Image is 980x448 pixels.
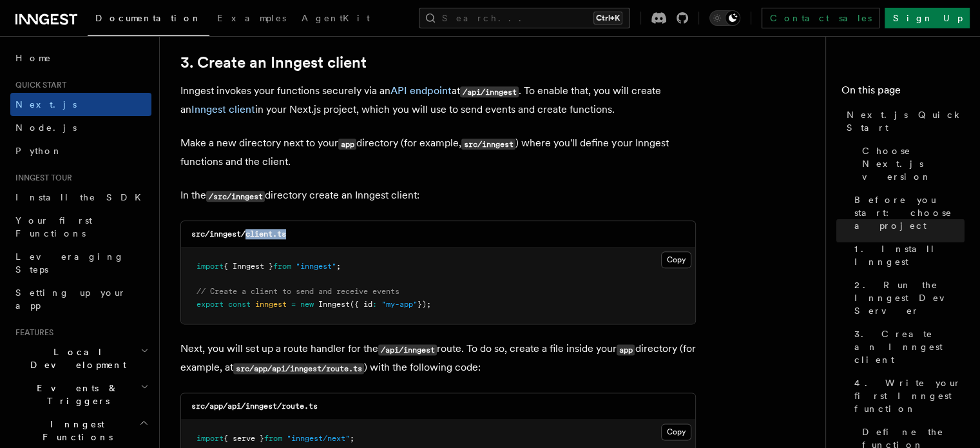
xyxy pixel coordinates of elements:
a: 2. Run the Inngest Dev Server [849,273,965,322]
span: import [197,262,224,271]
code: /api/inngest [378,344,437,355]
a: Home [10,46,151,70]
span: Local Development [10,346,140,371]
button: Local Development [10,340,151,376]
span: Python [15,146,62,156]
h4: On this page [841,83,965,103]
a: Before you start: choose a project [849,188,965,237]
span: Setting up your app [15,287,126,311]
a: AgentKit [294,4,378,35]
span: AgentKit [302,13,370,23]
span: // Create a client to send and receive events [197,287,399,296]
span: { Inngest } [224,262,273,271]
span: Inngest tour [10,173,72,183]
span: 2. Run the Inngest Dev Server [854,278,965,317]
span: { serve } [224,434,264,443]
span: Leveraging Steps [15,251,124,275]
span: : [372,300,377,309]
a: 4. Write your first Inngest function [849,371,965,420]
span: "inngest" [296,262,336,271]
span: Examples [217,13,286,23]
a: API endpoint [390,84,452,97]
button: Copy [661,424,691,440]
a: Inngest client [191,103,255,115]
button: Search...Ctrl+K [419,8,630,28]
a: 3. Create an Inngest client [180,54,367,72]
span: Inngest [318,300,350,309]
kbd: Ctrl+K [593,12,622,24]
span: ; [336,262,341,271]
span: from [273,262,291,271]
span: Features [10,327,53,338]
span: const [228,300,251,309]
span: ; [350,434,354,443]
span: Choose Next.js version [862,144,965,183]
a: Next.js [10,93,151,116]
code: src/app/api/inngest/route.ts [233,363,364,374]
a: Setting up your app [10,281,151,317]
span: Next.js Quick Start [847,108,965,134]
a: 1. Install Inngest [849,237,965,273]
a: Contact sales [762,8,879,28]
a: Your first Functions [10,209,151,245]
span: Node.js [15,122,77,133]
span: from [264,434,282,443]
a: Leveraging Steps [10,245,151,281]
span: "my-app" [381,300,418,309]
a: 3. Create an Inngest client [849,322,965,371]
span: inngest [255,300,287,309]
span: Documentation [95,13,202,23]
span: import [197,434,224,443]
span: 1. Install Inngest [854,242,965,268]
code: src/app/api/inngest/route.ts [191,402,318,411]
a: Install the SDK [10,186,151,209]
span: ({ id [350,300,372,309]
p: Make a new directory next to your directory (for example, ) where you'll define your Inngest func... [180,134,696,171]
span: Events & Triggers [10,382,140,407]
a: Documentation [88,4,209,36]
span: Inngest Functions [10,418,139,443]
a: Node.js [10,116,151,139]
span: Quick start [10,80,66,90]
code: src/inngest [461,139,515,150]
a: Python [10,139,151,162]
a: Sign Up [885,8,970,28]
code: app [338,139,356,150]
button: Events & Triggers [10,376,151,413]
a: Examples [209,4,294,35]
span: = [291,300,296,309]
a: Next.js Quick Start [841,103,965,139]
p: Inngest invokes your functions securely via an at . To enable that, you will create an in your Ne... [180,82,696,119]
p: Next, you will set up a route handler for the route. To do so, create a file inside your director... [180,340,696,377]
a: Choose Next.js version [857,139,965,188]
code: /api/inngest [460,86,519,97]
span: 3. Create an Inngest client [854,327,965,366]
span: Next.js [15,99,77,110]
span: export [197,300,224,309]
span: new [300,300,314,309]
code: app [617,344,635,355]
code: src/inngest/client.ts [191,229,286,239]
span: Install the SDK [15,192,149,202]
code: /src/inngest [206,191,265,202]
span: }); [418,300,431,309]
button: Toggle dark mode [709,10,740,26]
p: In the directory create an Inngest client: [180,186,696,205]
span: "inngest/next" [287,434,350,443]
button: Copy [661,251,691,268]
span: Your first Functions [15,215,92,239]
span: Before you start: choose a project [854,193,965,232]
span: Home [15,52,52,64]
span: 4. Write your first Inngest function [854,376,965,415]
